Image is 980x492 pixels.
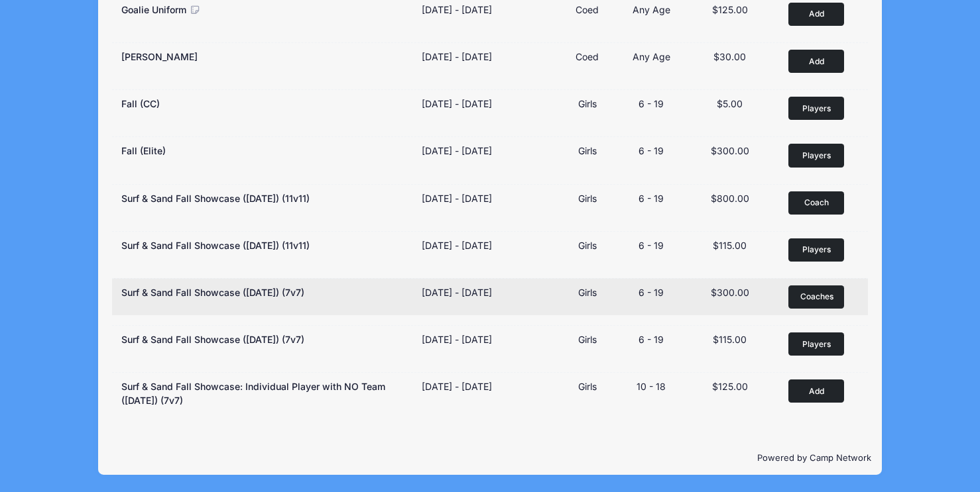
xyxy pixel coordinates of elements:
[802,244,831,256] span: Players
[788,332,844,356] button: Players
[788,285,844,309] button: Coaches
[713,334,747,345] span: $115.00
[788,238,844,262] button: Players
[578,381,597,392] span: Girls
[422,50,492,64] div: [DATE] - [DATE]
[578,240,597,251] span: Girls
[121,145,166,156] span: Fall (Elite)
[422,3,492,17] div: [DATE] - [DATE]
[422,379,492,393] div: [DATE] - [DATE]
[802,103,831,115] span: Players
[639,240,664,251] span: 6 - 19
[576,4,599,15] span: Coed
[109,452,871,465] p: Powered by Camp Network
[121,381,385,406] span: Surf & Sand Fall Showcase: Individual Player with NO Team ([DATE]) (7v7)
[121,98,160,109] span: Fall (CC)
[422,144,492,158] div: [DATE] - [DATE]
[633,51,670,62] span: Any Age
[422,332,492,346] div: [DATE] - [DATE]
[578,334,597,345] span: Girls
[121,4,186,15] span: Goalie Uniform
[639,145,664,156] span: 6 - 19
[639,287,664,298] span: 6 - 19
[712,4,748,15] span: $125.00
[422,238,492,252] div: [DATE] - [DATE]
[713,51,746,62] span: $30.00
[711,145,749,156] span: $300.00
[578,287,597,298] span: Girls
[804,197,829,207] span: Coach
[578,145,597,156] span: Girls
[788,379,844,403] button: Add
[788,3,844,26] button: Add
[121,193,310,204] span: Surf & Sand Fall Showcase ([DATE]) (11v11)
[422,97,492,111] div: [DATE] - [DATE]
[802,150,831,162] span: Players
[711,193,749,204] span: $800.00
[121,240,310,251] span: Surf & Sand Fall Showcase ([DATE]) (11v11)
[788,144,844,167] button: Players
[422,285,492,299] div: [DATE] - [DATE]
[717,98,743,109] span: $5.00
[578,193,597,204] span: Girls
[639,98,664,109] span: 6 - 19
[121,51,198,62] span: [PERSON_NAME]
[788,191,844,215] button: Coach
[121,334,304,345] span: Surf & Sand Fall Showcase ([DATE]) (7v7)
[711,287,749,298] span: $300.00
[802,338,831,350] span: Players
[788,50,844,73] button: Add
[576,51,599,62] span: Coed
[578,98,597,109] span: Girls
[713,240,747,251] span: $115.00
[800,291,833,303] span: Coaches
[639,334,664,345] span: 6 - 19
[422,191,492,205] div: [DATE] - [DATE]
[121,287,304,298] span: Surf & Sand Fall Showcase ([DATE]) (7v7)
[639,193,664,204] span: 6 - 19
[633,4,670,15] span: Any Age
[788,97,844,120] button: Players
[712,381,748,392] span: $125.00
[637,381,666,392] span: 10 - 18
